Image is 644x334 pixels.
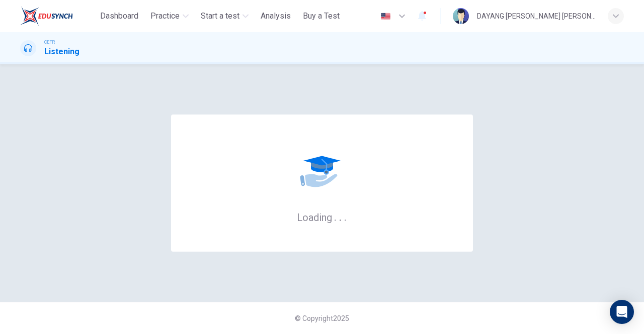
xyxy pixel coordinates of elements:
[44,39,55,46] span: CEFR
[197,7,253,25] button: Start a test
[339,208,342,225] h6: .
[261,10,291,22] span: Analysis
[100,10,138,22] span: Dashboard
[96,7,142,25] button: Dashboard
[297,210,347,224] h6: Loading
[477,10,596,22] div: DAYANG [PERSON_NAME] [PERSON_NAME]
[150,10,180,22] span: Practice
[334,208,337,225] h6: .
[257,7,295,25] button: Analysis
[44,46,79,58] h1: Listening
[146,7,193,25] button: Practice
[299,7,344,25] button: Buy a Test
[295,314,349,322] span: © Copyright 2025
[453,8,469,24] img: Profile picture
[379,13,392,20] img: en
[344,208,347,225] h6: .
[20,6,73,26] img: ELTC logo
[610,300,634,324] div: Open Intercom Messenger
[201,10,239,22] span: Start a test
[20,6,96,26] a: ELTC logo
[303,10,340,22] span: Buy a Test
